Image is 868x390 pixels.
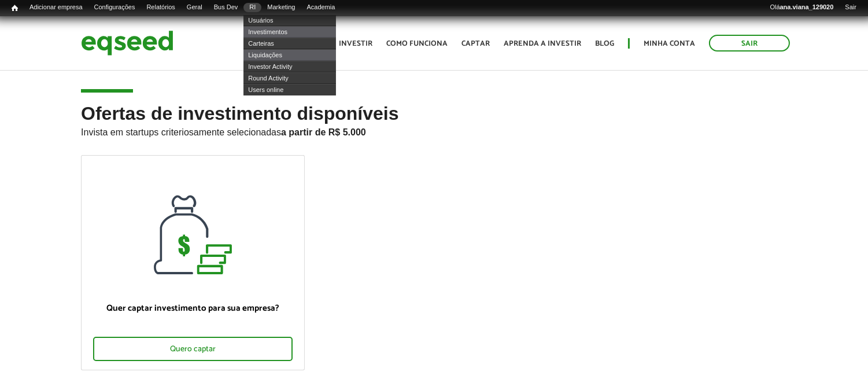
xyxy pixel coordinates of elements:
a: Oláana.viana_129020 [764,3,840,12]
a: Academia [301,3,341,12]
a: Blog [595,40,614,47]
a: RI [243,3,261,12]
img: EqSeed [81,28,173,58]
strong: a partir de R$ 5.000 [281,127,366,137]
a: Como funciona [386,40,448,47]
a: Quer captar investimento para sua empresa? Quero captar [81,155,305,370]
a: Configurações [88,3,141,12]
a: Bus Dev [208,3,244,12]
a: Adicionar empresa [24,3,88,12]
a: Início [6,3,24,14]
a: Aprenda a investir [504,40,581,47]
p: Quer captar investimento para sua empresa? [93,303,293,314]
a: Minha conta [644,40,695,47]
h2: Ofertas de investimento disponíveis [81,104,787,155]
p: Invista em startups criteriosamente selecionadas [81,124,787,138]
span: Início [12,4,18,12]
a: Captar [461,40,490,47]
a: Usuários [243,14,336,26]
div: Quero captar [93,337,293,361]
a: Relatórios [141,3,180,12]
a: Investir [339,40,372,47]
a: Geral [181,3,208,12]
a: Sair [709,35,790,51]
a: Sair [839,3,862,12]
a: Marketing [261,3,301,12]
strong: ana.viana_129020 [780,3,834,10]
